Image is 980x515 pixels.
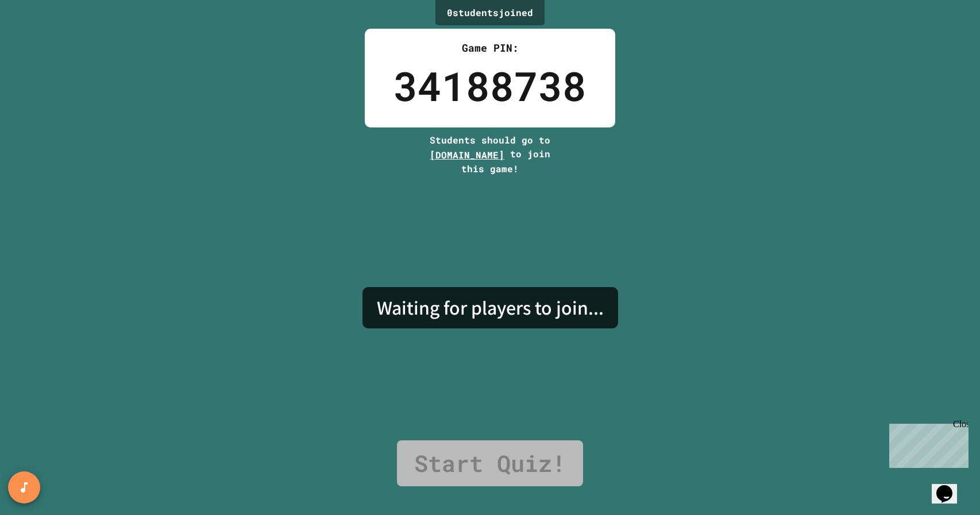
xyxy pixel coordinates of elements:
[5,5,79,73] div: Chat with us now!Close
[8,471,40,504] button: SpeedDial basic example
[393,40,587,56] div: Game PIN:
[397,440,583,486] a: Start Quiz!
[418,133,562,176] div: Students should go to to join this game!
[885,419,969,468] iframe: chat widget
[377,296,604,320] h4: Waiting for players to join...
[393,56,587,116] div: 34188738
[430,149,504,161] span: [DOMAIN_NAME]
[932,469,969,504] iframe: chat widget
